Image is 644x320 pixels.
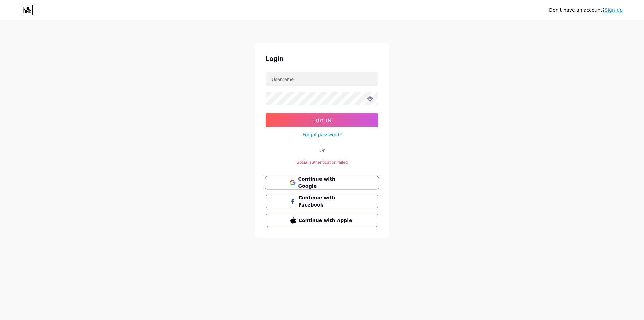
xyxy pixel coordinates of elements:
[266,195,378,208] button: Continue with Facebook
[266,54,378,64] div: Login
[549,7,623,14] div: Don't have an account?
[299,217,354,224] span: Continue with Apple
[298,176,354,190] span: Continue with Google
[265,176,379,190] button: Continue with Google
[266,72,378,86] input: Username
[299,194,354,209] span: Continue with Facebook
[319,147,325,154] div: Or
[266,176,378,189] a: Continue with Google
[312,118,332,123] span: Log In
[266,113,378,127] button: Log In
[266,214,378,227] button: Continue with Apple
[303,131,342,138] a: Forgot password?
[266,159,378,165] div: Social authentication failed
[605,7,623,13] a: Sign up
